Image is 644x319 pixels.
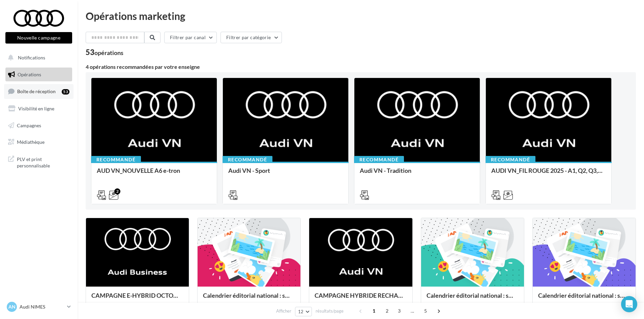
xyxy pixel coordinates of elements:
span: Médiathèque [17,139,45,145]
button: Notifications [4,51,71,65]
a: PLV et print personnalisable [4,152,74,172]
span: Boîte de réception [17,88,56,94]
div: Recommandé [486,156,535,163]
div: 4 opérations recommandées par votre enseigne [86,64,636,70]
span: ... [407,305,418,316]
div: 53 [86,49,123,56]
span: Notifications [18,55,45,60]
button: Filtrer par canal [164,32,217,43]
div: Opérations marketing [86,11,636,21]
span: 1 [369,305,379,316]
div: CAMPAGNE E-HYBRID OCTOBRE B2B [91,292,183,305]
span: 2 [382,305,392,316]
a: Visibilité en ligne [4,102,74,116]
span: 12 [298,309,304,314]
div: Recommandé [223,156,272,163]
div: Calendrier éditorial national : semaine du 15.09 au 21.09 [427,292,519,305]
a: Médiathèque [4,135,74,149]
span: Visibilité en ligne [18,106,54,111]
div: AUD VN_NOUVELLE A6 e-tron [97,167,211,181]
span: AN [8,303,16,310]
div: Audi VN - Sport [228,167,343,181]
span: 5 [420,305,431,316]
div: Audi VN - Tradition [360,167,474,181]
div: Recommandé [354,156,404,163]
span: PLV et print personnalisable [17,155,69,169]
div: Recommandé [91,156,141,163]
div: 53 [62,89,69,95]
button: 12 [295,307,312,316]
button: Filtrer par catégorie [221,32,282,43]
div: opérations [94,50,123,56]
div: Calendrier éditorial national : semaine du 22.09 au 28.09 [203,292,295,305]
span: 3 [394,305,405,316]
span: résultats/page [316,308,344,314]
span: Campagnes [17,122,41,128]
span: Afficher [276,308,291,314]
a: Boîte de réception53 [4,84,74,99]
a: Campagnes [4,118,74,133]
div: Calendrier éditorial national : semaine du 08.09 au 14.09 [538,292,630,305]
button: Nouvelle campagne [5,32,72,44]
a: AN Audi NIMES [5,300,72,313]
div: 2 [114,188,120,194]
span: Opérations [18,72,41,77]
div: AUDI VN_FIL ROUGE 2025 - A1, Q2, Q3, Q5 et Q4 e-tron [491,167,606,181]
div: Open Intercom Messenger [621,296,637,312]
p: Audi NIMES [20,303,64,310]
div: CAMPAGNE HYBRIDE RECHARGEABLE [315,292,407,305]
a: Opérations [4,68,74,82]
